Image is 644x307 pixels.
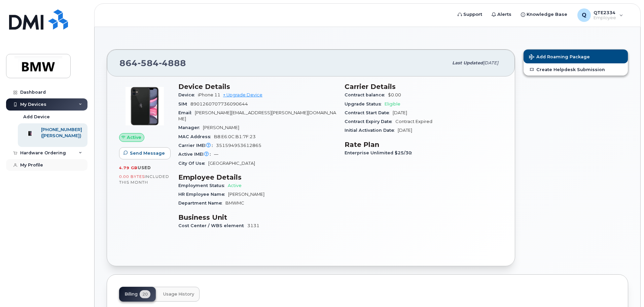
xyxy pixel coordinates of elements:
[198,92,220,97] span: iPhone 11
[127,134,141,141] span: Active
[483,60,498,65] span: [DATE]
[208,161,255,166] span: [GEOGRAPHIC_DATA]
[345,150,415,155] span: Enterprise Unlimited $25/30
[345,141,503,149] h3: Rate Plan
[247,223,259,228] span: 3131
[345,83,503,91] h3: Carrier Details
[178,152,214,157] span: Active IMEI
[398,128,412,133] span: [DATE]
[190,101,248,106] span: 8901260707736090644
[119,174,145,179] span: 0.00 Bytes
[345,110,393,115] span: Contract Start Date
[393,110,407,115] span: [DATE]
[178,110,336,121] span: [PERSON_NAME][EMAIL_ADDRESS][PERSON_NAME][DOMAIN_NAME]
[529,54,590,61] span: Add Roaming Package
[159,58,186,68] span: 4888
[178,92,198,97] span: Device
[178,201,225,206] span: Department Name
[223,92,262,97] a: + Upgrade Device
[214,152,218,157] span: —
[119,58,186,68] span: 864
[524,63,628,75] a: Create Helpdesk Submission
[216,143,261,148] span: 351594953612865
[178,213,336,221] h3: Business Unit
[178,134,214,139] span: MAC Address
[225,201,244,206] span: BMWMC
[615,278,639,302] iframe: Messenger Launcher
[178,143,216,148] span: Carrier IMEI
[124,86,165,126] img: iPhone_11.jpg
[345,101,385,106] span: Upgrade Status
[203,125,239,130] span: [PERSON_NAME]
[228,192,264,197] span: [PERSON_NAME]
[178,223,247,228] span: Cost Center / WBS element
[385,101,400,106] span: Eligible
[163,291,194,297] span: Usage History
[228,183,242,188] span: Active
[524,50,628,63] button: Add Roaming Package
[178,110,195,115] span: Email
[178,183,228,188] span: Employment Status
[345,92,388,97] span: Contract balance
[119,165,138,170] span: 4.79 GB
[345,128,398,133] span: Initial Activation Date
[178,192,228,197] span: HR Employee Name
[214,134,256,139] span: B8:E6:0C:B1:7F:23
[395,119,432,124] span: Contract Expired
[178,161,208,166] span: City Of Use
[345,119,395,124] span: Contract Expiry Date
[452,60,483,65] span: Last updated
[178,101,190,106] span: SIM
[138,58,159,68] span: 584
[138,165,151,170] span: used
[388,92,401,97] span: $0.00
[178,125,203,130] span: Manager
[178,83,336,91] h3: Device Details
[119,147,171,159] button: Send Message
[130,150,165,156] span: Send Message
[178,173,336,181] h3: Employee Details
